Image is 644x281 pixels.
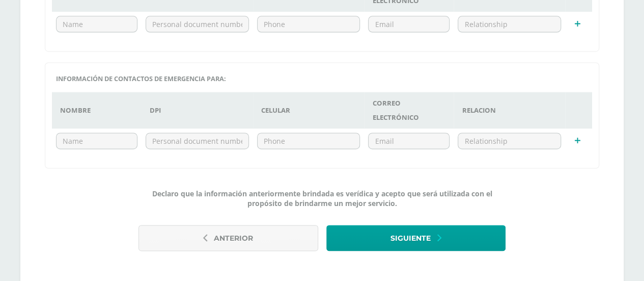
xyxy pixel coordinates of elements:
input: Phone [258,133,360,148]
button: Anterior [138,225,318,251]
span: Siguiente [390,226,431,251]
input: Name [57,133,137,148]
button: Siguiente [326,225,506,251]
input: Personal document number [146,16,248,32]
th: Celular [253,92,365,129]
span: Información de contactos de emergencia para: [56,74,226,83]
th: DPI [142,92,253,129]
input: Relationship [458,16,561,32]
input: Name [57,16,137,32]
th: Correo electrónico [364,92,454,129]
th: Relacion [454,92,565,129]
input: Email [369,133,449,148]
input: Relationship [458,133,561,148]
input: Personal document number [146,133,248,148]
span: Declaro que la información anteriormente brindada es verídica y acepto que será utilizada con el ... [138,189,506,208]
input: Phone [258,16,360,32]
input: Email [369,16,449,32]
th: Nombre [52,92,142,129]
span: Anterior [214,226,253,251]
